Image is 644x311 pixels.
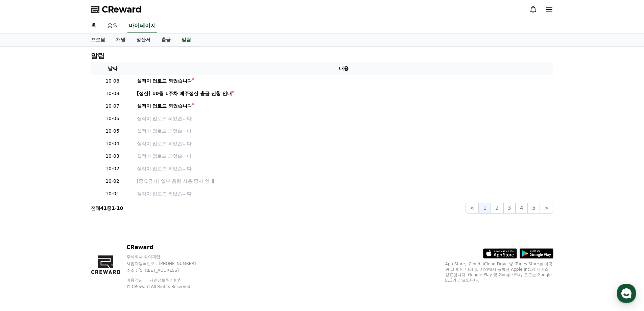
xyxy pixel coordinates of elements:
a: CReward [91,4,142,15]
a: 실적이 업로드 되었습니다 [137,153,551,160]
p: 10-02 [94,178,132,185]
span: CReward [102,4,142,15]
a: 마이페이지 [127,19,157,33]
a: [중요공지] 일부 음원 사용 중지 안내 [137,178,551,185]
p: 10-04 [94,140,132,147]
button: > [540,203,553,214]
div: 실적이 업로드 되었습니다 [137,77,192,85]
a: 실적이 업로드 되었습니다 [137,140,551,147]
th: 내용 [134,62,553,75]
a: 채널 [111,34,131,46]
p: 10-01 [94,190,132,197]
p: 주소 : [STREET_ADDRESS] [126,268,209,273]
div: 실적이 업로드 되었습니다 [137,103,192,110]
button: < [466,203,479,214]
a: 출금 [156,34,176,46]
strong: 41 [100,205,107,211]
button: 3 [503,203,516,214]
a: 음원 [102,19,123,33]
p: CReward [126,243,209,251]
button: 5 [528,203,540,214]
span: 설정 [104,225,113,230]
a: 실적이 업로드 되었습니다 [137,165,551,172]
p: 전체 중 - [91,205,123,212]
a: 실적이 업로드 되었습니다 [137,190,551,197]
p: 10-05 [94,128,132,135]
p: 10-07 [94,103,132,110]
a: 설정 [87,215,130,231]
p: App Store, iCloud, iCloud Drive 및 iTunes Store는 미국과 그 밖의 나라 및 지역에서 등록된 Apple Inc.의 서비스 상표입니다. Goo... [445,261,553,283]
a: 대화 [45,215,87,231]
a: 실적이 업로드 되었습니다 [137,128,551,135]
a: 개인정보처리방침 [149,278,182,283]
a: 프로필 [86,34,111,46]
span: 대화 [62,225,70,230]
span: 홈 [21,225,25,230]
a: [정산] 10월 1주차 매주정산 출금 신청 안내 [137,90,551,97]
a: 알림 [179,34,194,46]
p: © CReward All Rights Reserved. [126,284,209,289]
p: 10-03 [94,153,132,160]
a: 홈 [86,19,102,33]
button: 2 [491,203,503,214]
a: 실적이 업로드 되었습니다 [137,103,551,110]
button: 1 [479,203,491,214]
a: 실적이 업로드 되었습니다 [137,115,551,122]
p: 사업자등록번호 : [PHONE_NUMBER] [126,261,209,266]
p: 10-06 [94,115,132,122]
a: 이용약관 [126,278,148,283]
a: 실적이 업로드 되었습니다 [137,77,551,85]
button: 4 [516,203,528,214]
th: 날짜 [91,62,134,75]
div: [정산] 10월 1주차 매주정산 출금 신청 안내 [137,90,232,97]
a: 정산서 [131,34,156,46]
p: 10-08 [94,77,132,85]
h4: 알림 [91,52,104,60]
p: 10-08 [94,90,132,97]
strong: 10 [117,205,123,211]
p: 10-02 [94,165,132,172]
p: 주식회사 와이피랩 [126,254,209,260]
a: 홈 [2,215,45,231]
strong: 1 [112,205,115,211]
